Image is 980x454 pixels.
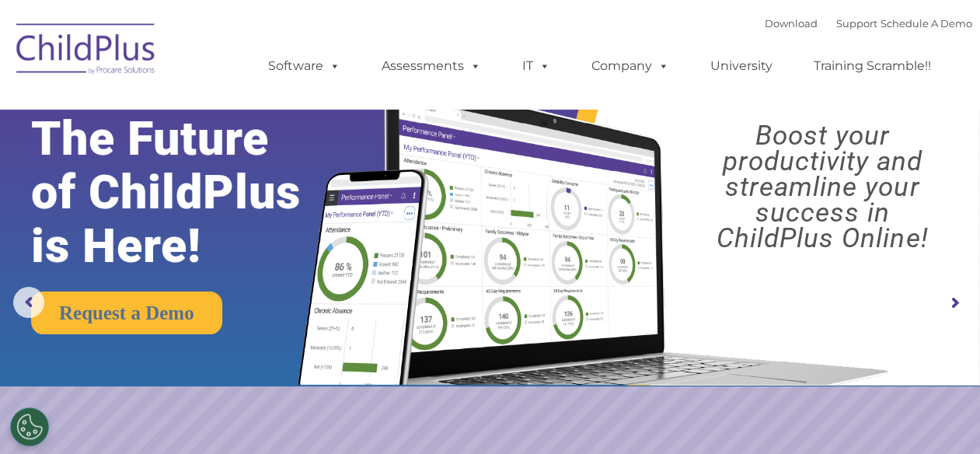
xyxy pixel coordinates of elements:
[366,51,497,82] a: Assessments
[576,51,685,82] a: Company
[31,112,344,273] rs-layer: The Future of ChildPlus is Here!
[216,103,263,114] span: Last name
[253,51,356,82] a: Software
[726,286,980,454] iframe: Chat Widget
[765,17,818,30] a: Download
[798,51,947,82] a: Training Scramble!!
[695,51,788,82] a: University
[31,292,222,334] a: Request a Demo
[507,51,566,82] a: IT
[216,166,282,178] span: Phone number
[881,17,972,30] a: Schedule A Demo
[836,17,877,30] a: Support
[9,12,164,90] img: ChildPlus by Procare Solutions
[677,123,968,251] rs-layer: Boost your productivity and streamline your success in ChildPlus Online!
[765,17,972,30] font: |
[10,407,49,446] button: Cookies Settings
